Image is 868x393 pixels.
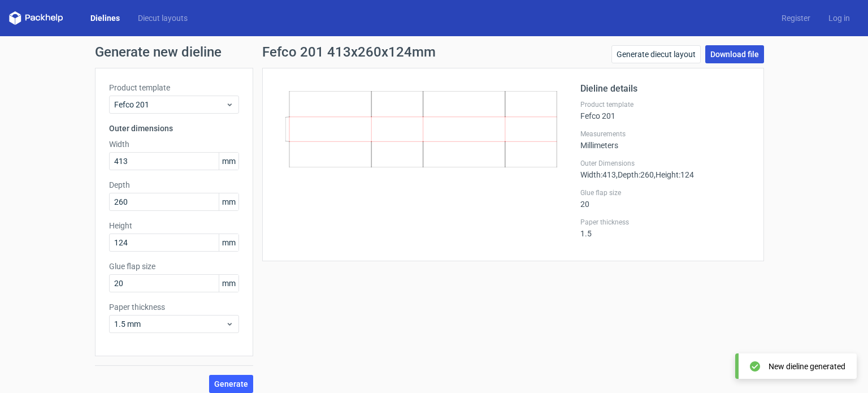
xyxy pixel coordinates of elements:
[611,45,701,63] a: Generate diecut layout
[580,129,750,139] label: Measurements
[219,275,238,292] span: mm
[580,129,750,150] div: Millimeters
[580,100,750,120] div: Fefco 201
[109,139,239,150] label: Width
[580,159,750,168] label: Outer Dimensions
[109,301,239,313] label: Paper thickness
[654,170,694,179] span: , Height : 124
[580,100,750,109] label: Product template
[616,170,654,179] span: , Depth : 260
[580,170,616,179] span: Width : 413
[262,45,436,59] h1: Fefco 201 413x260x124mm
[109,220,239,231] label: Height
[114,99,225,110] span: Fefco 201
[219,234,238,251] span: mm
[214,380,248,388] span: Generate
[580,82,750,96] h2: Dieline details
[81,12,129,24] a: Dielines
[219,193,238,210] span: mm
[769,361,845,372] div: New dieline generated
[129,12,197,24] a: Diecut layouts
[95,45,773,59] h1: Generate new dieline
[819,12,859,24] a: Log in
[114,318,225,330] span: 1.5 mm
[772,12,819,24] a: Register
[580,188,750,197] label: Glue flap size
[580,218,750,227] label: Paper thickness
[109,179,239,191] label: Depth
[580,188,750,209] div: 20
[109,123,239,134] h3: Outer dimensions
[580,218,750,238] div: 1.5
[219,153,238,170] span: mm
[705,45,764,63] a: Download file
[209,375,253,393] button: Generate
[109,82,239,93] label: Product template
[109,261,239,272] label: Glue flap size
